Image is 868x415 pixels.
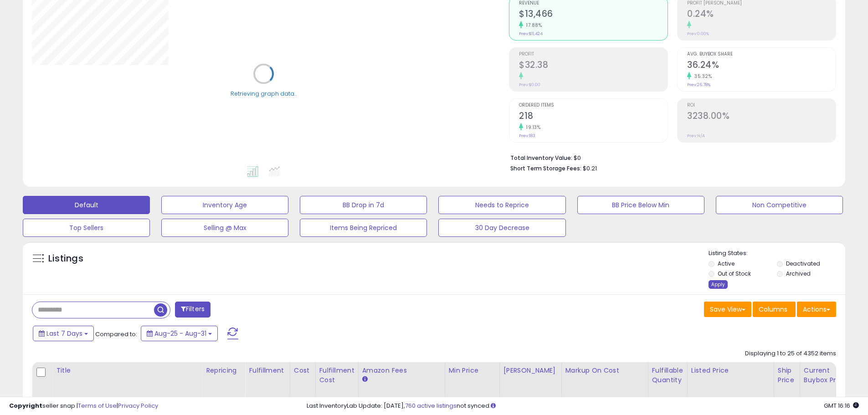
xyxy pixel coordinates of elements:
div: [PERSON_NAME] [503,366,558,375]
button: 30 Day Decrease [438,219,565,237]
span: ROI [687,103,836,108]
p: Listing States: [709,249,845,258]
div: Displaying 1 to 25 of 4352 items [745,349,836,358]
label: Deactivated [786,260,820,267]
h2: $32.38 [519,60,668,72]
button: Default [23,196,150,214]
button: Items Being Repriced [300,219,427,237]
span: Ordered Items [519,103,668,108]
small: Prev: N/A [687,133,705,138]
div: Ship Price [778,366,796,385]
button: Inventory Age [161,196,288,214]
div: Apply [709,280,728,289]
span: Columns [759,305,787,314]
button: Aug-25 - Aug-31 [141,326,218,341]
button: Needs to Reprice [438,196,565,214]
small: Prev: 0.00% [687,31,709,36]
label: Active [718,260,734,267]
h2: 218 [519,111,668,123]
label: Out of Stock [718,270,751,277]
button: Columns [753,302,796,317]
small: Prev: $11,424 [519,31,543,36]
span: Profit [PERSON_NAME] [687,1,836,6]
span: Last 7 Days [46,329,82,338]
div: Fulfillment Cost [319,366,354,385]
small: 35.32% [691,73,712,80]
button: BB Drop in 7d [300,196,427,214]
div: Repricing [206,366,241,375]
li: $0 [510,152,829,163]
small: 17.88% [523,22,542,29]
button: Save View [704,302,751,317]
h2: $13,466 [519,9,668,21]
strong: Copyright [9,401,42,410]
h5: Listings [48,252,83,265]
small: 19.13% [523,124,540,131]
th: The percentage added to the cost of goods (COGS) that forms the calculator for Min & Max prices. [561,362,648,398]
div: Markup on Cost [565,366,644,375]
a: Terms of Use [78,401,117,410]
a: 760 active listings [405,401,457,410]
div: Retrieving graph data.. [231,89,297,97]
label: Archived [786,270,811,277]
span: Aug-25 - Aug-31 [154,329,206,338]
div: Current Buybox Price [804,366,851,385]
div: Min Price [449,366,496,375]
button: BB Price Below Min [577,196,704,214]
div: Fulfillment [249,366,286,375]
div: Fulfillable Quantity [652,366,683,385]
small: Amazon Fees. [362,375,368,384]
div: Title [56,366,198,375]
div: Cost [294,366,312,375]
button: Top Sellers [23,219,150,237]
span: Revenue [519,1,668,6]
button: Actions [797,302,836,317]
small: Prev: 183 [519,133,535,138]
span: $0.21 [583,164,597,173]
span: Profit [519,52,668,57]
span: Compared to: [95,330,137,338]
button: Selling @ Max [161,219,288,237]
span: 2025-09-8 16:16 GMT [824,401,859,410]
div: Listed Price [691,366,770,375]
small: Prev: $0.00 [519,82,540,87]
div: seller snap | | [9,402,158,410]
h2: 0.24% [687,9,836,21]
h2: 36.24% [687,60,836,72]
b: Total Inventory Value: [510,154,572,162]
button: Non Competitive [716,196,843,214]
b: Short Term Storage Fees: [510,164,581,172]
button: Last 7 Days [33,326,94,341]
small: Prev: 26.78% [687,82,710,87]
button: Filters [175,302,211,318]
a: Privacy Policy [118,401,158,410]
h2: 3238.00% [687,111,836,123]
span: Avg. Buybox Share [687,52,836,57]
div: Last InventoryLab Update: [DATE], not synced. [307,402,859,410]
div: Amazon Fees [362,366,441,375]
